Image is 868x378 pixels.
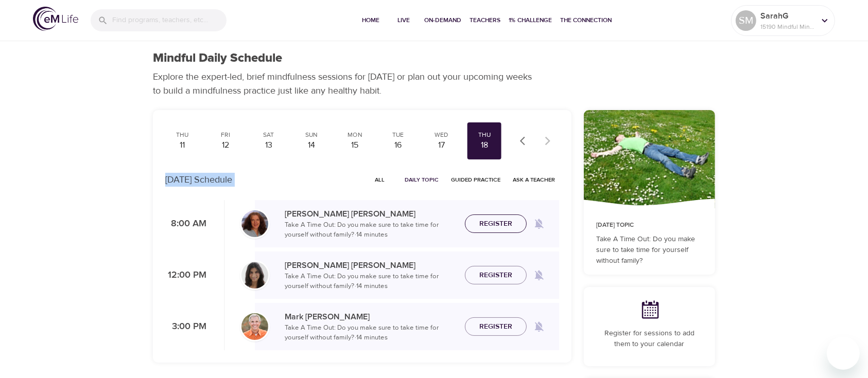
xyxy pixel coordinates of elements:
button: Ask a Teacher [509,172,559,188]
div: 17 [428,139,454,151]
div: Mon [342,131,368,139]
img: Mark_Pirtle-min.jpg [241,313,268,340]
span: The Connection [560,15,612,26]
span: On-Demand [424,15,461,26]
span: Guided Practice [451,175,500,185]
p: Explore the expert-led, brief mindfulness sessions for [DATE] or plan out your upcoming weeks to ... [153,70,539,98]
div: Wed [428,131,454,139]
span: Teachers [470,15,500,26]
iframe: Button to launch messaging window [827,337,860,370]
span: Register [479,269,512,282]
div: Sun [299,131,325,139]
span: Remind me when a class goes live every Thursday at 3:00 PM [527,314,551,339]
button: Guided Practice [447,172,505,188]
input: Find programs, teachers, etc... [112,9,227,31]
p: Mark [PERSON_NAME] [285,311,457,323]
span: Ask a Teacher [513,175,555,185]
span: Remind me when a class goes live every Thursday at 12:00 PM [527,263,551,287]
div: SM [736,10,756,31]
div: 18 [472,139,497,151]
p: [DATE] Schedule [165,173,232,187]
div: 16 [385,139,411,151]
span: Daily Topic [405,175,439,185]
div: Sat [256,131,282,139]
button: Register [465,214,527,233]
div: Thu [472,131,497,139]
span: Remind me when a class goes live every Thursday at 8:00 AM [527,211,551,236]
p: 15190 Mindful Minutes [760,22,815,31]
p: 3:00 PM [165,320,206,334]
div: 15 [342,139,368,151]
img: Lara_Sragow-min.jpg [241,262,268,289]
p: Take A Time Out: Do you make sure to take time for yourself without family? · 14 minutes [285,220,457,240]
span: Home [358,15,383,26]
img: Cindy2%20031422%20blue%20filter%20hi-res.jpg [241,210,268,237]
div: 13 [256,139,282,151]
div: 11 [169,139,195,151]
button: Daily Topic [401,172,443,188]
div: Tue [385,131,411,139]
p: Take A Time Out: Do you make sure to take time for yourself without family? · 14 minutes [285,272,457,292]
p: SarahG [760,10,815,22]
p: Register for sessions to add them to your calendar [596,328,703,350]
p: 12:00 PM [165,268,206,282]
p: [DATE] Topic [596,221,703,230]
span: Register [479,218,512,230]
div: 14 [299,139,325,151]
div: 12 [213,139,238,151]
span: 1% Challenge [509,15,552,26]
p: 8:00 AM [165,217,206,231]
button: Register [465,317,527,336]
h1: Mindful Daily Schedule [153,51,282,66]
p: [PERSON_NAME] [PERSON_NAME] [285,259,457,272]
button: Register [465,266,527,285]
img: logo [33,7,78,31]
span: All [368,175,392,185]
p: Take A Time Out: Do you make sure to take time for yourself without family? · 14 minutes [285,323,457,343]
span: Live [391,15,416,26]
button: All [363,172,396,188]
p: [PERSON_NAME] [PERSON_NAME] [285,208,457,220]
div: Fri [213,131,238,139]
p: Take A Time Out: Do you make sure to take time for yourself without family? [596,234,703,266]
div: Thu [169,131,195,139]
span: Register [479,320,512,333]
